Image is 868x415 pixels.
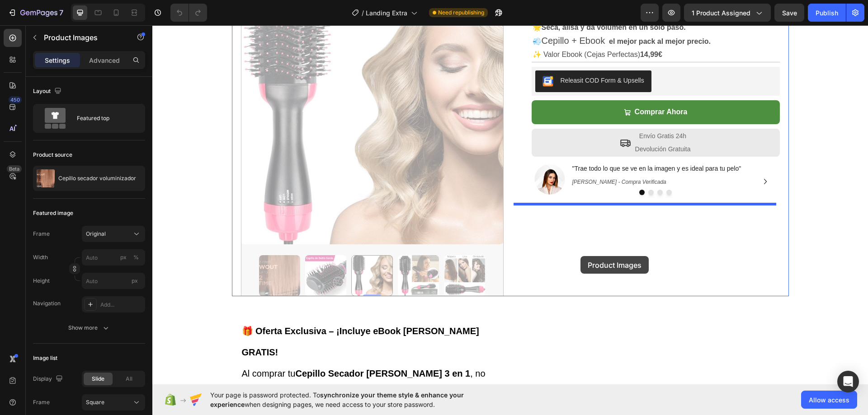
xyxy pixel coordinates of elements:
[692,8,750,18] span: 1 product assigned
[118,252,129,263] button: %
[801,391,857,409] button: Allow access
[4,4,67,22] button: 7
[210,390,499,409] span: Your page is password protected. To when designing pages, we need access to your store password.
[100,301,143,309] div: Add...
[44,32,121,43] p: Product Images
[152,25,868,384] iframe: Design area
[33,398,50,406] label: Frame
[37,169,55,187] img: product feature img
[210,391,464,408] span: synchronize your theme style & enhance your experience
[782,9,797,17] span: Save
[362,8,364,18] span: /
[33,373,65,385] div: Display
[366,8,407,18] span: Landing Extra
[170,4,207,22] div: Undo/Redo
[774,4,804,22] button: Save
[33,253,48,261] label: Width
[92,375,104,383] span: Slide
[33,85,63,98] div: Layout
[82,226,145,242] button: Original
[86,398,104,406] span: Square
[126,375,132,383] span: All
[82,249,145,266] input: px%
[77,108,132,129] div: Featured top
[33,354,57,362] div: Image list
[86,230,106,238] span: Original
[9,96,22,103] div: 450
[33,151,72,159] div: Product source
[82,273,145,289] input: px
[808,4,846,22] button: Publish
[59,7,63,18] p: 7
[33,277,50,285] label: Height
[131,252,142,263] button: px
[33,299,61,308] div: Navigation
[33,320,145,336] button: Show more
[33,230,50,238] label: Frame
[133,253,139,261] div: %
[89,56,120,65] p: Advanced
[58,175,136,182] p: Cepillo secador voluminizador
[132,277,138,284] span: px
[120,253,127,261] div: px
[438,9,484,17] span: Need republishing
[837,371,859,392] div: Open Intercom Messenger
[7,165,22,173] div: Beta
[816,8,838,18] div: Publish
[33,209,73,217] div: Featured image
[809,395,849,405] span: Allow access
[68,323,110,332] div: Show more
[45,56,70,65] p: Settings
[82,394,145,410] button: Square
[684,4,771,22] button: 1 product assigned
